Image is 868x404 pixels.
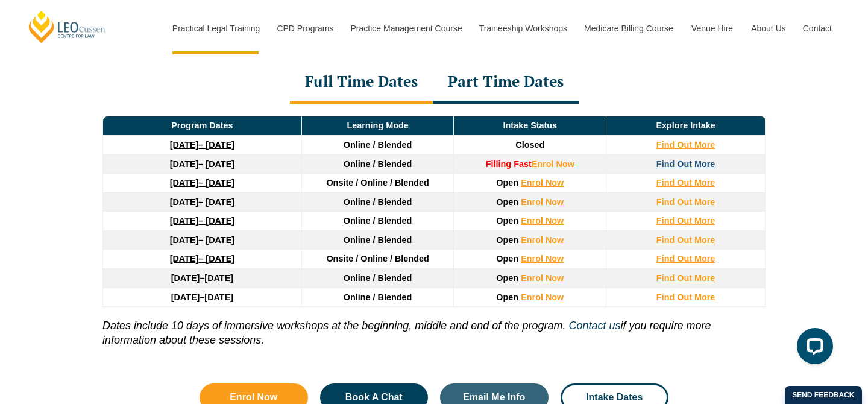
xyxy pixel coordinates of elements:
a: CPD Programs [268,2,341,54]
strong: [DATE] [170,159,199,169]
a: Find Out More [656,254,715,264]
span: Open [496,292,518,302]
span: Open [496,197,518,207]
span: Email Me Info [463,393,525,402]
a: [DATE]– [DATE] [170,140,234,150]
strong: [DATE] [171,273,200,283]
a: Traineeship Workshops [470,2,575,54]
a: Medicare Billing Course [575,2,682,54]
strong: [DATE] [170,235,199,245]
span: Onsite / Online / Blended [326,178,429,188]
span: Onsite / Online / Blended [326,254,429,264]
td: Learning Mode [301,116,454,136]
a: [DATE]–[DATE] [171,273,233,283]
iframe: LiveChat chat widget [787,323,838,374]
div: Full Time Dates [290,62,433,104]
td: Explore Intake [606,116,766,136]
a: Enrol Now [521,216,564,226]
strong: [DATE] [170,254,199,264]
a: Practice Management Course [342,2,470,54]
strong: Filling Fast [486,159,532,169]
strong: [DATE] [170,140,199,150]
a: [DATE]– [DATE] [170,159,234,169]
a: [DATE]– [DATE] [170,197,234,207]
strong: [DATE] [171,292,200,302]
a: Contact [794,2,841,54]
span: Online / Blended [344,235,412,245]
a: [DATE]– [DATE] [170,235,234,245]
a: Practical Legal Training [163,2,268,54]
p: if you require more information about these sessions. [102,307,766,347]
td: Program Dates [103,116,302,136]
span: Online / Blended [344,273,412,283]
a: Find Out More [656,159,715,169]
a: Find Out More [656,140,715,150]
a: Enrol Now [521,273,564,283]
i: Dates include 10 days of immersive workshops at the beginning, middle and end of the program. [102,320,565,332]
span: Open [496,235,518,245]
a: Find Out More [656,197,715,207]
span: Online / Blended [344,292,412,302]
a: Find Out More [656,216,715,226]
a: Enrol Now [521,197,564,207]
span: Closed [515,140,544,150]
a: [DATE]–[DATE] [171,292,233,302]
a: [DATE]– [DATE] [170,178,234,188]
a: About Us [742,2,794,54]
a: [DATE]– [DATE] [170,216,234,226]
strong: [DATE] [170,178,199,188]
span: Book A Chat [345,393,403,402]
span: Online / Blended [344,159,412,169]
a: Enrol Now [521,178,564,188]
span: Online / Blended [344,197,412,207]
a: Find Out More [656,273,715,283]
span: Open [496,254,518,264]
a: Venue Hire [682,2,742,54]
a: [DATE]– [DATE] [170,254,234,264]
span: [DATE] [204,292,233,302]
span: Online / Blended [344,140,412,150]
a: Enrol Now [521,254,564,264]
td: Intake Status [454,116,606,136]
a: Enrol Now [521,235,564,245]
span: Open [496,273,518,283]
span: Intake Dates [586,393,643,402]
a: Find Out More [656,235,715,245]
strong: [DATE] [170,216,199,226]
span: [DATE] [204,273,233,283]
span: Online / Blended [344,216,412,226]
a: [PERSON_NAME] Centre for Law [27,10,107,44]
span: Open [496,216,518,226]
a: Find Out More [656,178,715,188]
a: Contact us [568,320,620,332]
a: Enrol Now [532,159,574,169]
a: Enrol Now [521,292,564,302]
div: Part Time Dates [433,62,579,104]
span: Enrol Now [230,393,277,402]
strong: [DATE] [170,197,199,207]
span: Open [496,178,518,188]
a: Find Out More [656,292,715,302]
